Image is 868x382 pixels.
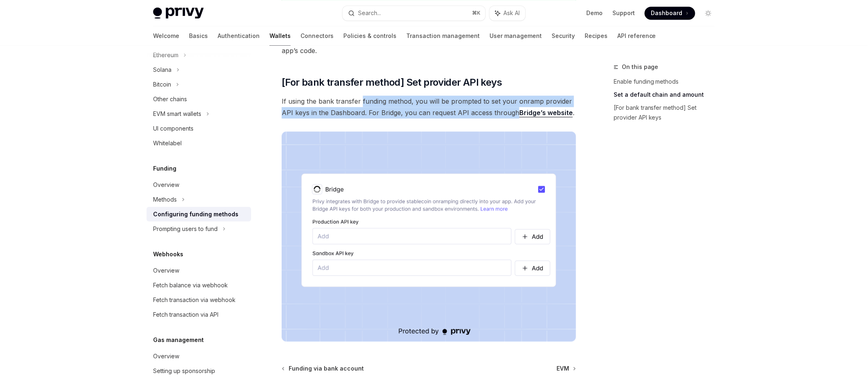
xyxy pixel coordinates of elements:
[153,164,176,173] h5: Funding
[153,7,204,19] img: light logo
[552,26,575,46] a: Security
[153,249,183,259] h5: Webhooks
[300,26,334,46] a: Connectors
[282,131,576,342] img: Bridge keys PNG
[617,26,656,46] a: API reference
[153,224,218,234] div: Prompting users to fund
[283,364,364,373] a: Funding via bank account
[153,26,179,46] a: Welcome
[490,6,525,20] button: Ask AI
[282,76,502,89] span: [For bank transfer method] Set provider API keys
[153,65,171,75] div: Solana
[153,266,179,275] div: Overview
[406,26,480,46] a: Transaction management
[289,364,364,373] span: Funding via bank account
[147,278,251,293] a: Fetch balance via webhook
[556,364,575,373] a: EVM
[147,349,251,364] a: Overview
[218,26,260,46] a: Authentication
[153,209,238,219] div: Configuring funding methods
[702,7,715,20] button: Toggle dark mode
[153,351,179,361] div: Overview
[343,6,485,20] button: Search...⌘K
[586,9,603,17] a: Demo
[614,88,721,101] a: Set a default chain and amount
[153,94,187,104] div: Other chains
[490,26,542,46] a: User management
[147,92,251,107] a: Other chains
[147,136,251,151] a: Whitelabel
[147,121,251,136] a: UI components
[556,364,569,373] span: EVM
[503,9,520,17] span: Ask AI
[153,280,228,290] div: Fetch balance via webhook
[612,9,635,17] a: Support
[153,138,182,148] div: Whitelabel
[153,295,236,305] div: Fetch transaction via webhook
[153,310,218,320] div: Fetch transaction via API
[585,26,608,46] a: Recipes
[472,10,481,16] span: ⌘ K
[189,26,208,46] a: Basics
[282,95,576,118] span: If using the bank transfer funding method, you will be prompted to set your onramp provider API k...
[358,8,381,18] div: Search...
[645,7,695,20] a: Dashboard
[153,180,179,190] div: Overview
[147,307,251,322] a: Fetch transaction via API
[153,335,204,345] h5: Gas management
[147,364,251,378] a: Setting up sponsorship
[147,263,251,278] a: Overview
[153,195,177,204] div: Methods
[153,124,194,133] div: UI components
[614,75,721,88] a: Enable funding methods
[622,62,659,72] span: On this page
[269,26,291,46] a: Wallets
[153,80,171,89] div: Bitcoin
[153,109,201,119] div: EVM smart wallets
[343,26,396,46] a: Policies & controls
[651,9,683,17] span: Dashboard
[153,366,215,376] div: Setting up sponsorship
[614,101,721,124] a: [For bank transfer method] Set provider API keys
[147,207,251,222] a: Configuring funding methods
[519,109,573,117] a: Bridge’s website
[147,293,251,307] a: Fetch transaction via webhook
[147,178,251,192] a: Overview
